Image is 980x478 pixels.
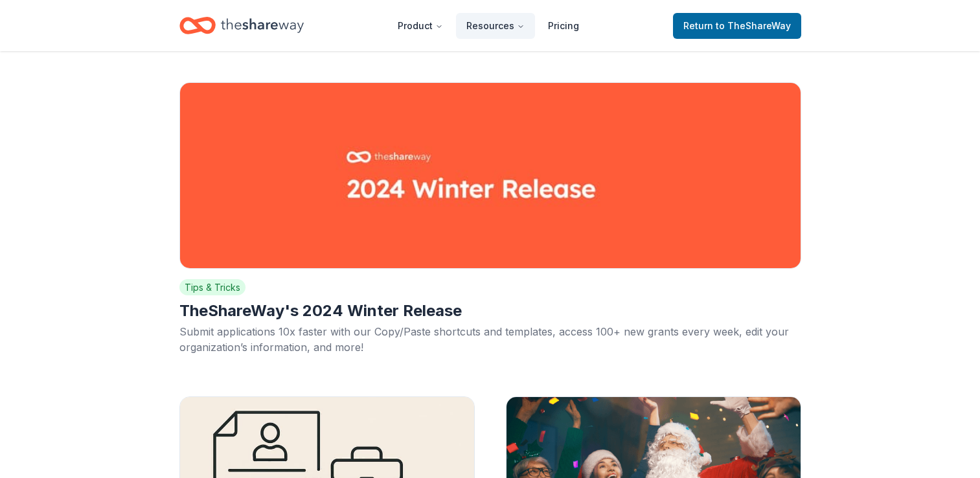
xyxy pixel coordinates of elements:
[683,18,791,34] span: Return
[387,13,453,39] button: Product
[673,13,801,39] a: Returnto TheShareWay
[387,10,589,41] nav: Main
[179,279,245,295] span: Tips & Tricks
[456,13,535,39] button: Resources
[179,301,801,321] h2: TheShareWay's 2024 Winter Release
[179,10,304,41] a: Home
[538,13,589,39] a: Pricing
[179,82,801,269] img: Cover photo for blog post
[169,72,812,376] a: Cover photo for blog postTips & TricksTheShareWay's 2024 Winter ReleaseSubmit applications 10x fa...
[179,324,801,355] div: Submit applications 10x faster with our Copy/Paste shortcuts and templates, access 100+ new grant...
[716,20,791,31] span: to TheShareWay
